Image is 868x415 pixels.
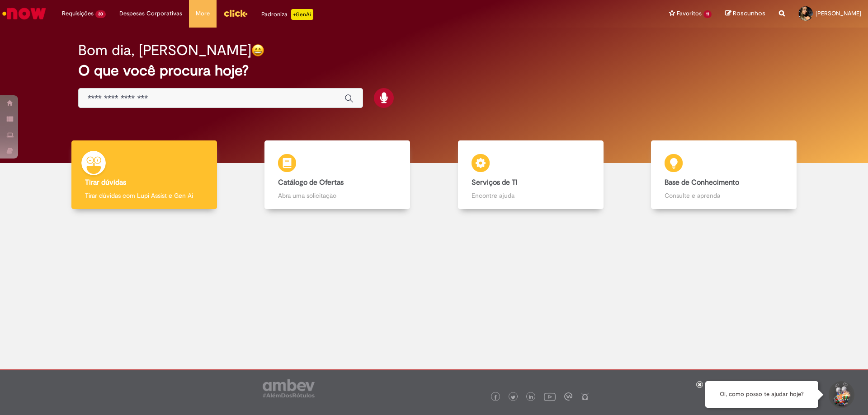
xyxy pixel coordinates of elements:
h2: Bom dia, [PERSON_NAME] [78,42,251,58]
span: Despesas Corporativas [119,9,182,18]
a: Catálogo de Ofertas Abra uma solicitação [241,140,434,210]
img: logo_footer_ambev_rotulo_gray.png [263,379,315,397]
div: Padroniza [261,9,313,20]
span: Favoritos [677,9,702,18]
img: happy-face.png [251,44,264,57]
span: 30 [95,10,106,18]
img: logo_footer_naosei.png [581,392,589,401]
p: Consulte e aprenda [665,191,783,200]
img: logo_footer_youtube.png [544,391,556,402]
button: Iniciar Conversa de Suporte [827,381,854,408]
img: logo_footer_linkedin.png [529,395,533,400]
img: click_logo_yellow_360x200.png [223,6,248,20]
p: Encontre ajuda [472,191,590,200]
a: Tirar dúvidas Tirar dúvidas com Lupi Assist e Gen Ai [47,140,241,210]
img: logo_footer_twitter.png [511,395,515,400]
img: logo_footer_facebook.png [493,395,498,400]
b: Tirar dúvidas [85,178,126,187]
span: 11 [703,10,712,18]
b: Catálogo de Ofertas [278,178,344,187]
b: Serviços de TI [472,178,518,187]
img: ServiceNow [1,5,47,23]
img: logo_footer_workplace.png [564,392,572,401]
b: Base de Conhecimento [665,178,739,187]
span: Requisições [62,9,94,18]
h2: O que você procura hoje? [78,63,790,79]
a: Rascunhos [725,9,765,18]
p: +GenAi [291,9,313,20]
span: [PERSON_NAME] [816,9,861,17]
p: Abra uma solicitação [278,191,396,200]
span: More [196,9,210,18]
div: Oi, como posso te ajudar hoje? [705,381,818,408]
span: Rascunhos [733,9,765,18]
p: Tirar dúvidas com Lupi Assist e Gen Ai [85,191,203,200]
a: Base de Conhecimento Consulte e aprenda [627,140,821,210]
a: Serviços de TI Encontre ajuda [434,140,627,210]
